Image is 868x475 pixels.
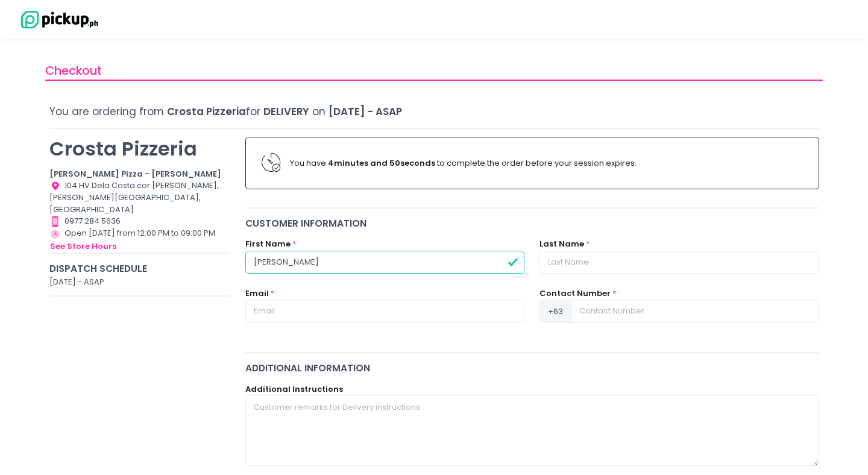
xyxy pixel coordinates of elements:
div: 104 HV Dela Costa cor [PERSON_NAME], [PERSON_NAME][GEOGRAPHIC_DATA], [GEOGRAPHIC_DATA] [49,180,231,215]
label: First Name [245,238,291,250]
span: Crosta Pizzeria [167,104,246,119]
input: Email [245,300,524,322]
div: [DATE] - ASAP [49,276,231,288]
img: logo [15,9,99,30]
div: Dispatch Schedule [49,262,231,275]
span: [DATE] - ASAP [329,104,402,119]
input: First Name [245,251,524,274]
label: Additional Instructions [245,383,343,395]
div: You have to complete the order before your session expires. [290,157,802,169]
label: Contact Number [539,288,611,300]
label: Last Name [539,238,584,250]
p: Crosta Pizzeria [49,137,231,160]
b: 4 minutes and 50 seconds [328,157,435,169]
div: Customer Information [245,216,819,230]
span: +63 [539,300,571,322]
div: Checkout [45,62,823,81]
input: Contact Number [571,300,819,322]
b: [PERSON_NAME] Pizza - [PERSON_NAME] [49,168,221,180]
span: Delivery [263,104,309,119]
input: Last Name [539,251,819,274]
div: 0977 284 5636 [49,215,231,227]
div: Additional Information [245,361,819,375]
button: see store hours [49,240,117,253]
div: Open [DATE] from 12:00 PM to 09:00 PM [49,227,231,253]
div: You are ordering from for on [49,104,819,119]
label: Email [245,288,269,300]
